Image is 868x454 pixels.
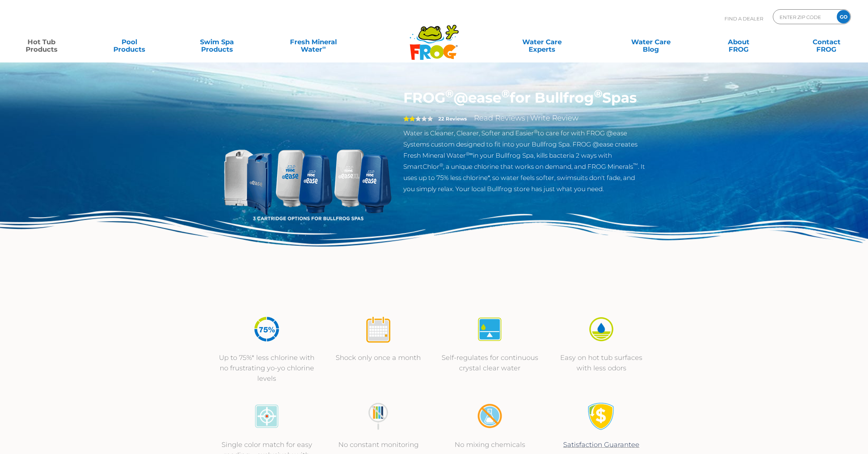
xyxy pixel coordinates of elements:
p: Up to 75%* less chlorine with no frustrating yo-yo chlorine levels [219,352,315,384]
span: 2 [403,116,415,122]
a: Satisfaction Guarantee [563,441,639,449]
a: Water CareExperts [486,35,597,49]
p: Easy on hot tub surfaces with less odors [553,352,650,373]
sup: ® [445,87,454,100]
h1: FROG @ease for Bullfrog Spas [403,89,646,106]
a: Hot TubProducts [7,35,76,49]
p: Shock only once a month [330,352,427,363]
strong: 22 Reviews [438,116,467,122]
a: PoolProducts [95,35,164,49]
sup: ™ [633,162,638,168]
p: No mixing chemicals [442,439,538,450]
sup: ®∞ [466,151,473,157]
p: Self-regulates for continuous crystal clear water [442,352,538,373]
a: Read Reviews [474,113,525,122]
img: no-mixing1 [476,402,504,430]
sup: ® [594,87,602,100]
img: icon-atease-75percent-less [253,315,281,343]
img: icon-atease-shock-once [364,315,392,343]
img: icon-atease-self-regulates [476,315,504,343]
p: Find A Dealer [725,9,763,28]
a: ContactFROG [792,35,861,49]
a: Water CareBlog [617,35,685,49]
span: | [527,115,529,122]
a: Swim SpaProducts [183,35,251,49]
input: GO [837,10,850,23]
a: Fresh MineralWater∞ [271,35,356,49]
img: icon-atease-easy-on [587,315,615,343]
sup: ∞ [322,44,326,50]
a: AboutFROG [704,35,773,49]
sup: ® [501,87,510,100]
p: Water is Cleaner, Clearer, Softer and Easier to care for with FROG @ease Systems custom designed ... [403,128,646,194]
img: Frog Products Logo [406,15,463,60]
img: icon-atease-color-match [253,402,281,430]
p: No constant monitoring [330,439,427,450]
sup: ® [439,162,443,168]
img: Satisfaction Guarantee Icon [587,402,615,430]
sup: ® [534,129,538,134]
img: no-constant-monitoring1 [364,402,392,430]
a: Write Review [530,113,578,122]
img: bullfrog-product-hero.png [222,89,393,260]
